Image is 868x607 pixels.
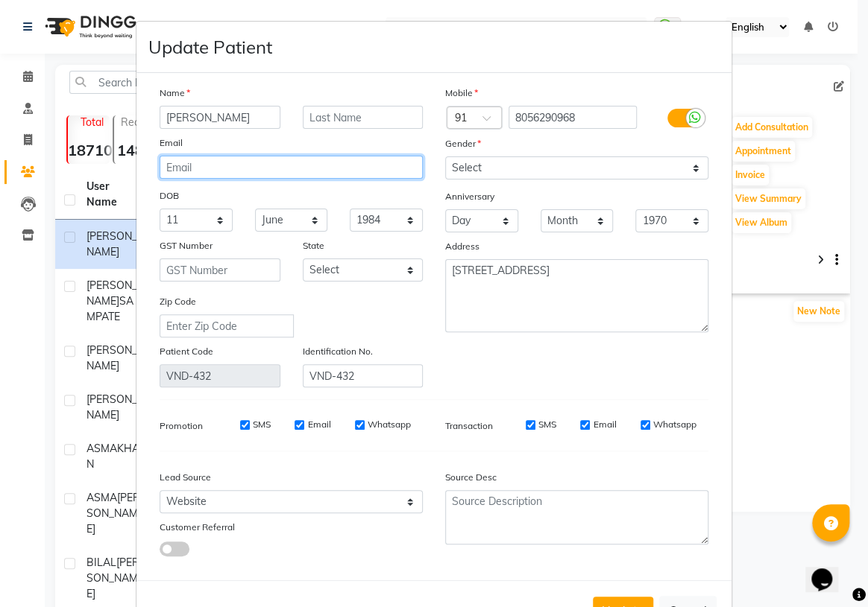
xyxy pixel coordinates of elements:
[303,364,424,387] input: Resident No. or Any Id
[160,521,235,534] label: Customer Referral
[303,239,324,252] label: State
[160,106,280,129] input: First Name
[160,136,183,150] label: Email
[160,314,294,337] input: Enter Zip Code
[303,106,424,129] input: Last Name
[805,547,853,592] iframe: chat widget
[307,418,330,431] label: Email
[160,86,190,100] label: Name
[303,345,373,358] label: Identification No.
[445,419,493,433] label: Transaction
[253,418,271,431] label: SMS
[160,419,203,433] label: Promotion
[148,34,272,60] h4: Update Patient
[160,258,280,282] input: GST Number
[160,189,179,203] label: DOB
[445,190,494,203] label: Anniversary
[445,471,497,484] label: Source Desc
[160,156,423,179] input: Email
[160,471,211,484] label: Lead Source
[445,137,481,150] label: Gender
[160,239,213,252] label: GST Number
[593,418,616,431] label: Email
[160,295,196,308] label: Zip Code
[368,418,411,431] label: Whatsapp
[653,418,696,431] label: Whatsapp
[445,86,478,100] label: Mobile
[445,240,479,253] label: Address
[538,418,556,431] label: SMS
[160,345,213,358] label: Patient Code
[509,106,638,129] input: Mobile
[160,364,280,387] input: Patient Code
